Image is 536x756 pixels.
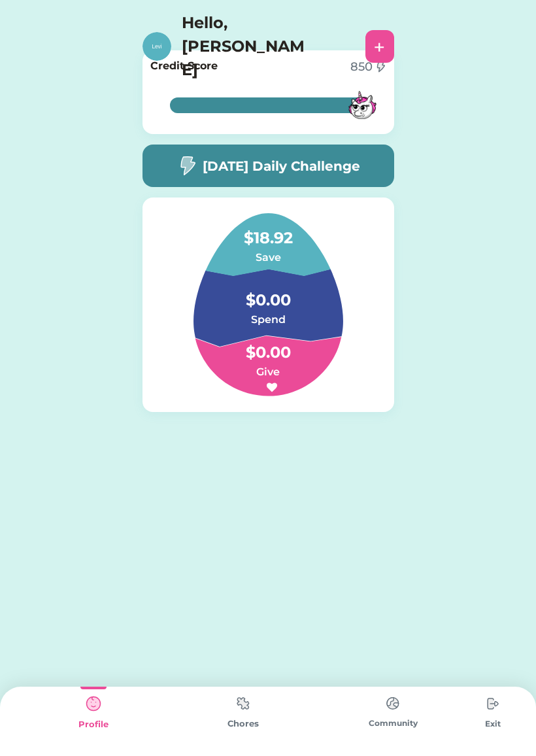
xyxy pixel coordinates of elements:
[203,156,360,176] h5: [DATE] Daily Challenge
[162,213,375,396] img: Group%201.svg
[182,11,312,82] h4: Hello, [PERSON_NAME]
[168,717,318,730] div: Chores
[203,275,333,312] h4: $0.00
[318,717,468,729] div: Community
[203,213,333,250] h4: $18.92
[18,718,168,731] div: Profile
[203,328,333,364] h4: $0.00
[380,691,406,716] img: type%3Dchores%2C%20state%3Ddefault.svg
[480,691,506,717] img: type%3Dchores%2C%20state%3Ddefault.svg
[176,156,197,176] img: image-flash-1--flash-power-connect-charge-electricity-lightning.svg
[374,37,385,56] div: +
[341,84,384,126] img: MFN-Unicorn-White.svg
[203,250,333,266] h6: Save
[203,364,333,380] h6: Give
[80,691,107,717] img: type%3Dkids%2C%20state%3Dselected.svg
[203,312,333,328] h6: Spend
[230,691,256,716] img: type%3Dchores%2C%20state%3Ddefault.svg
[468,718,518,730] div: Exit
